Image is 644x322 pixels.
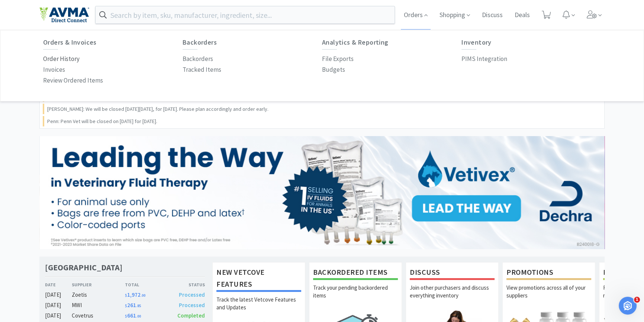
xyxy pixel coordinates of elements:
span: 661 [125,312,141,319]
p: Track your pending backordered items [313,284,398,310]
span: $ [125,293,127,298]
input: Search by item, sku, manufacturer, ingredient, size... [96,6,395,23]
a: Backorders [183,54,213,64]
p: [PERSON_NAME]: We will be closed [DATE][DATE], for [DATE]. Please plan accordingly and order early. [47,105,268,113]
a: [DATE]Covetrus$661.00Completed [45,311,205,320]
p: Backorders [183,54,213,64]
p: Order History [43,54,80,64]
h6: Orders & Invoices [43,39,183,46]
a: Review Ordered Items [43,75,103,86]
p: Budgets [322,65,345,75]
p: Track the latest Vetcove Features and Updates [216,296,301,322]
h1: New Vetcove Features [216,266,301,292]
div: [DATE] [45,290,72,299]
div: Zoetis [72,290,125,299]
p: Join other purchasers and discuss everything inventory [410,284,495,310]
a: Invoices [43,64,65,75]
p: Tracked Items [183,65,221,75]
a: Budgets [322,64,345,75]
a: File Exports [322,54,354,64]
a: [DATE]MWI$261.85Processed [45,301,205,310]
span: Completed [177,312,205,319]
h6: Inventory [461,39,601,46]
img: e4e33dab9f054f5782a47901c742baa9_102.png [39,7,89,23]
span: $ [125,303,127,308]
a: Tracked Items [183,64,221,75]
p: File Exports [322,54,354,64]
a: Deals [512,12,533,19]
div: Status [165,281,205,288]
div: [DATE] [45,311,72,320]
span: 261 [125,302,141,309]
h1: [GEOGRAPHIC_DATA] [45,262,122,273]
p: Penn: Penn Vet will be closed on [DATE] for [DATE]. [47,117,157,125]
span: Processed [179,291,205,298]
h6: Analytics & Reporting [322,39,461,46]
a: Discuss [479,12,506,19]
h1: Promotions [506,266,591,280]
div: Total [125,281,165,288]
a: PIMS Integration [461,54,507,64]
span: 1 [634,297,640,303]
p: PIMS Integration [461,54,507,64]
img: 6bcff1d5513c4292bcae26201ab6776f.jpg [39,136,605,249]
span: Processed [179,302,205,309]
span: . 00 [136,314,141,319]
div: [DATE] [45,301,72,310]
h1: Backordered Items [313,266,398,280]
a: Order History [43,54,80,64]
iframe: Intercom live chat [619,297,637,315]
div: Date [45,281,72,288]
span: $ [125,314,127,319]
h1: Discuss [410,266,495,280]
div: Supplier [72,281,125,288]
div: MWI [72,301,125,310]
span: . 00 [141,293,145,298]
p: Invoices [43,65,65,75]
h6: Backorders [183,39,322,46]
p: View promotions across all of your suppliers [506,284,591,310]
span: 1,972 [125,291,145,298]
a: [DATE]Zoetis$1,972.00Processed [45,290,205,299]
div: Covetrus [72,311,125,320]
span: . 85 [136,303,141,308]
